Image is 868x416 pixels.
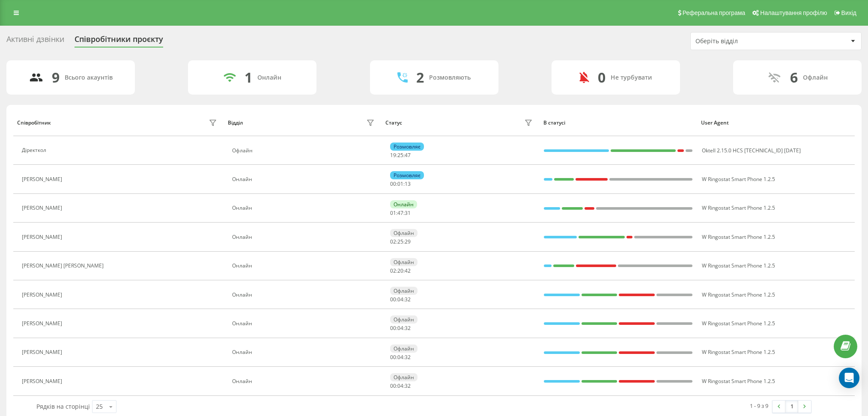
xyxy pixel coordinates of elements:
[390,324,396,332] span: 00
[22,234,64,240] div: [PERSON_NAME]
[390,209,396,217] span: 01
[232,292,376,298] div: Онлайн
[390,354,411,360] div: : :
[228,120,243,126] div: Відділ
[17,120,51,126] div: Співробітник
[390,382,396,389] span: 00
[702,147,801,154] span: Oktell 2.15.0 HCS [TECHNICAL_ID] [DATE]
[52,69,60,86] div: 9
[397,152,403,159] span: 25
[390,200,417,208] div: Онлайн
[6,35,64,48] div: Активні дзвінки
[702,204,775,211] span: W Ringostat Smart Phone 1.2.5
[598,69,606,86] div: 0
[397,267,403,274] span: 20
[397,382,403,389] span: 04
[390,296,396,303] span: 00
[397,296,403,303] span: 04
[405,296,411,303] span: 32
[390,325,411,331] div: : :
[390,239,411,245] div: : :
[785,401,798,413] a: 1
[232,148,376,154] div: Офлайн
[702,348,775,356] span: W Ringostat Smart Phone 1.2.5
[390,354,396,361] span: 00
[232,321,376,327] div: Онлайн
[405,354,411,361] span: 32
[390,152,396,159] span: 19
[611,74,652,81] div: Не турбувати
[232,263,376,269] div: Онлайн
[232,234,376,240] div: Онлайн
[390,258,418,266] div: Офлайн
[22,378,64,384] div: [PERSON_NAME]
[390,181,411,187] div: : :
[22,321,64,327] div: [PERSON_NAME]
[390,345,418,353] div: Офлайн
[390,267,396,274] span: 02
[416,69,424,86] div: 2
[397,354,403,361] span: 04
[390,143,424,151] div: Розмовляє
[429,74,471,81] div: Розмовляють
[390,152,411,158] div: : :
[232,205,376,211] div: Онлайн
[405,180,411,187] span: 13
[405,324,411,332] span: 32
[405,209,411,217] span: 31
[22,292,64,298] div: [PERSON_NAME]
[405,152,411,159] span: 47
[232,378,376,384] div: Онлайн
[702,320,775,327] span: W Ringostat Smart Phone 1.2.5
[841,9,856,16] span: Вихід
[390,229,418,237] div: Офлайн
[803,74,828,81] div: Офлайн
[96,402,103,411] div: 25
[22,176,64,182] div: [PERSON_NAME]
[390,210,411,216] div: : :
[695,38,798,45] div: Оберіть відділ
[245,69,252,86] div: 1
[839,368,859,388] div: Open Intercom Messenger
[390,383,411,389] div: : :
[390,315,418,324] div: Офлайн
[701,120,851,126] div: User Agent
[390,297,411,303] div: : :
[390,287,418,295] div: Офлайн
[405,382,411,389] span: 32
[385,120,402,126] div: Статус
[405,238,411,245] span: 29
[22,147,48,153] div: Діректкол
[405,267,411,274] span: 42
[397,324,403,332] span: 04
[750,401,768,410] div: 1 - 9 з 9
[390,171,424,179] div: Розмовляє
[397,238,403,245] span: 25
[702,233,775,241] span: W Ringostat Smart Phone 1.2.5
[65,74,113,81] div: Всього акаунтів
[390,238,396,245] span: 02
[75,35,163,48] div: Співробітники проєкту
[702,377,775,385] span: W Ringostat Smart Phone 1.2.5
[397,209,403,217] span: 47
[390,180,396,187] span: 00
[36,402,90,410] span: Рядків на сторінці
[257,74,281,81] div: Онлайн
[683,9,746,16] span: Реферальна програма
[232,176,376,182] div: Онлайн
[790,69,798,86] div: 6
[397,180,403,187] span: 01
[22,349,64,355] div: [PERSON_NAME]
[232,349,376,355] div: Онлайн
[22,205,64,211] div: [PERSON_NAME]
[702,175,775,183] span: W Ringostat Smart Phone 1.2.5
[543,120,693,126] div: В статусі
[702,291,775,298] span: W Ringostat Smart Phone 1.2.5
[390,373,418,381] div: Офлайн
[390,268,411,274] div: : :
[22,263,106,269] div: [PERSON_NAME] [PERSON_NAME]
[702,262,775,269] span: W Ringostat Smart Phone 1.2.5
[760,9,827,16] span: Налаштування профілю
